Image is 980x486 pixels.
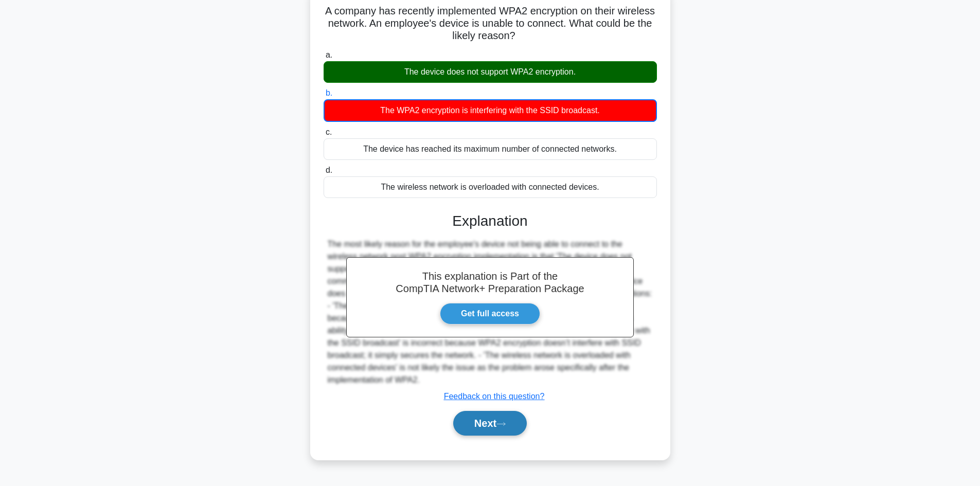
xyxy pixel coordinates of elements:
[324,176,657,198] div: The wireless network is overloaded with connected devices.
[453,411,527,436] button: Next
[324,61,657,83] div: The device does not support WPA2 encryption.
[326,50,332,59] span: a.
[328,238,653,386] div: The most likely reason for the employee's device not being able to connect to the wireless networ...
[330,212,651,230] h3: Explanation
[326,166,332,174] span: d.
[440,303,540,325] a: Get full access
[324,99,657,122] div: The WPA2 encryption is interfering with the SSID broadcast.
[326,88,332,97] span: b.
[323,5,658,43] h5: A company has recently implemented WPA2 encryption on their wireless network. An employee's devic...
[326,128,332,136] span: c.
[324,138,657,160] div: The device has reached its maximum number of connected networks.
[444,392,545,401] a: Feedback on this question?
